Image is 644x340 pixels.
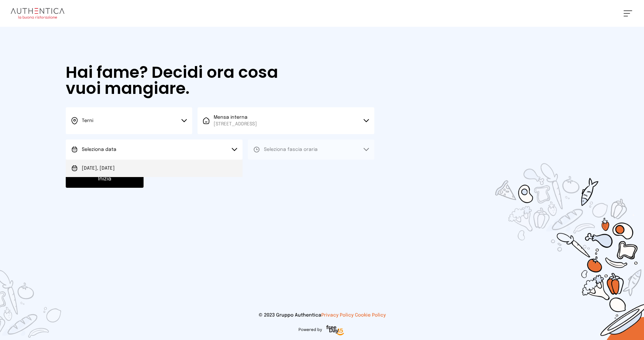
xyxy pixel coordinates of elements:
[325,324,346,337] img: logo-freeday.3e08031.png
[264,147,318,152] span: Seleziona fascia oraria
[66,170,144,188] button: Inizia
[248,139,374,160] button: Seleziona fascia oraria
[82,147,116,152] span: Seleziona data
[11,312,633,319] p: © 2023 Gruppo Authentica
[66,139,243,160] button: Seleziona data
[299,327,322,333] span: Powered by
[321,313,354,318] a: Privacy Policy
[355,313,386,318] a: Cookie Policy
[82,165,115,172] span: [DATE], [DATE]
